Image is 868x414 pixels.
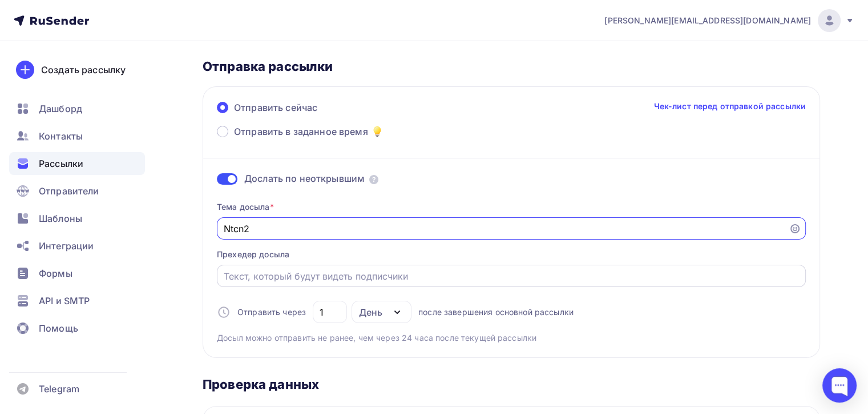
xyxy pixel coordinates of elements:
[653,101,806,112] a: Чек-лист перед отправкой рассылки
[274,6,330,30] a: Menu item - Youtube
[217,201,274,213] div: Тема досыла
[39,239,94,253] span: Интеграции
[224,222,782,236] input: Укажите тему письма
[131,265,239,292] a: Перейти на сайт
[146,272,225,284] span: Перейти на сайт
[41,63,126,77] div: Создать рассылку
[42,201,321,249] span: Подумайте, какой цели вы хотите добиться своим письмом. Не смешивайте в одном письме разные посыл...
[224,269,800,283] input: Текст, который будут видеть подписчики
[203,376,820,392] div: Проверка данных
[9,262,145,285] a: Формы
[244,172,365,185] span: Дослать по неоткрывшим
[237,306,306,318] span: Отправить через
[9,125,145,148] a: Контакты
[39,129,83,143] span: Контакты
[359,305,382,319] div: День
[9,152,145,175] a: Рассылки
[39,382,79,396] span: Telegram
[93,18,144,30] span: COMPANY
[42,98,324,184] span: В первом блоке советуем вам давать самое важное сообщение, которое вы хотите донести до своих под...
[39,184,99,198] span: Отправители
[39,212,82,225] span: Шаблоны
[42,68,233,86] strong: Ваш главный заголовок
[604,15,811,26] span: [PERSON_NAME][EMAIL_ADDRESS][DOMAIN_NAME]
[212,6,272,30] a: Menu item - Telegram
[39,294,90,308] span: API и SMTP
[39,266,72,280] span: Формы
[39,157,83,170] span: Рассылки
[9,97,145,120] a: Дашборд
[9,207,145,230] a: Шаблоны
[9,180,145,202] a: Отправители
[39,102,82,116] span: Дашборд
[39,321,78,335] span: Помощь
[604,9,854,32] a: [PERSON_NAME][EMAIL_ADDRESS][DOMAIN_NAME]
[217,332,536,344] span: Досыл можно отправить не ранее, чем через 24 часа после текущей рассылки
[418,306,574,318] span: после завершения основной рассылки
[203,58,820,74] div: Отправка рассылки
[234,125,368,138] span: Отправить в заданное время
[234,101,317,114] span: Отправить сейчас
[352,301,411,323] button: День
[217,249,289,260] div: Прехедер досыла
[206,6,336,30] div: menu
